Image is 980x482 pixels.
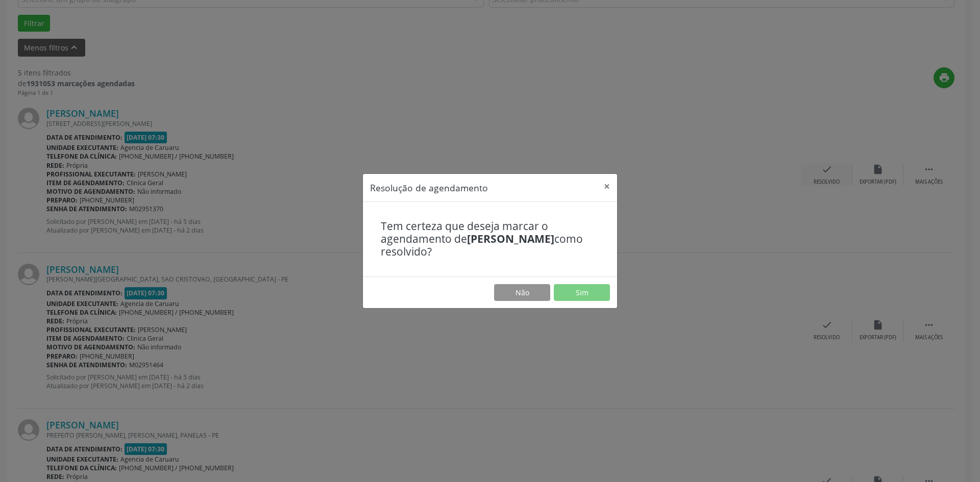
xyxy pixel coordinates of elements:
[597,174,617,199] button: Close
[370,181,488,194] h5: Resolução de agendamento
[467,232,554,246] b: [PERSON_NAME]
[554,284,610,301] button: Sim
[494,284,550,301] button: Não
[381,220,599,259] h4: Tem certeza que deseja marcar o agendamento de como resolvido?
